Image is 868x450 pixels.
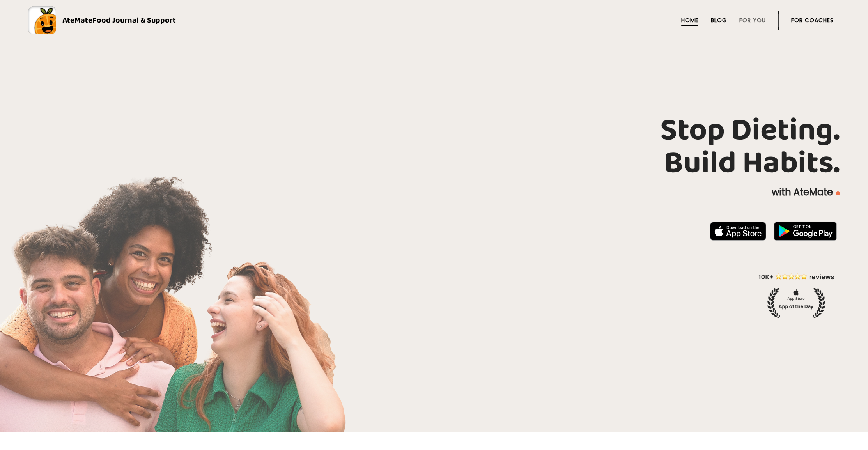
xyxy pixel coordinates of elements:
[92,14,176,27] span: Food Journal & Support
[681,17,698,23] a: Home
[28,114,840,180] h1: Stop Dieting. Build Habits.
[753,272,840,318] img: home-hero-appoftheday.png
[711,17,727,23] a: Blog
[791,17,834,23] a: For Coaches
[710,222,766,241] img: badge-download-apple.svg
[28,186,840,198] p: with AteMate
[56,14,176,27] div: AteMate
[739,17,766,23] a: For You
[28,6,840,34] a: AteMateFood Journal & Support
[774,222,837,241] img: badge-download-google.png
